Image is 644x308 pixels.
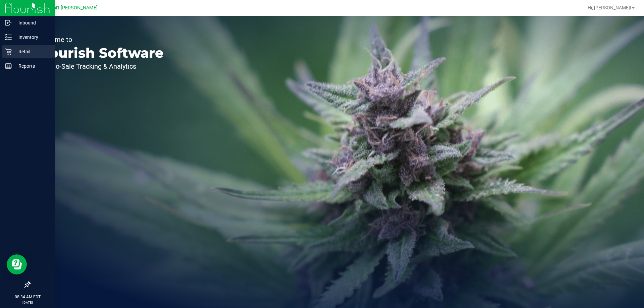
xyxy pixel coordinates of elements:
[3,294,52,300] p: 08:34 AM EDT
[12,62,52,70] p: Reports
[5,48,12,55] inline-svg: Retail
[12,19,52,27] p: Inbound
[36,36,164,43] p: Welcome to
[588,5,631,10] span: Hi, [PERSON_NAME]!
[36,63,164,70] p: Seed-to-Sale Tracking & Analytics
[12,48,52,56] p: Retail
[12,33,52,41] p: Inventory
[39,5,98,11] span: New Port [PERSON_NAME]
[36,46,164,60] p: Flourish Software
[5,34,12,41] inline-svg: Inventory
[5,63,12,69] inline-svg: Reports
[7,254,27,274] iframe: Resource center
[3,300,52,305] p: [DATE]
[5,19,12,26] inline-svg: Inbound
